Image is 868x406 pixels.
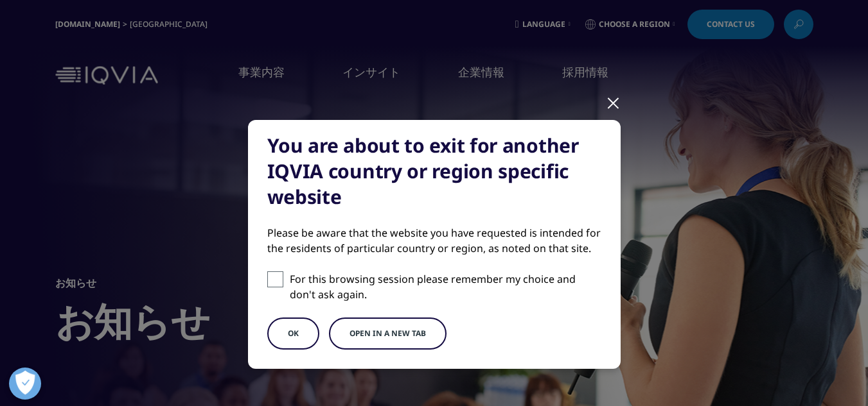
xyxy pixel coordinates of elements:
[267,225,601,256] div: Please be aware that the website you have requested is intended for the residents of particular c...
[267,317,319,350] button: OK
[290,271,601,302] p: For this browsing session please remember my choice and don't ask again.
[267,133,601,210] div: You are about to exit for another IQVIA country or region specific website
[9,368,41,400] button: 優先設定センターを開く
[329,317,447,350] button: Open in a new tab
